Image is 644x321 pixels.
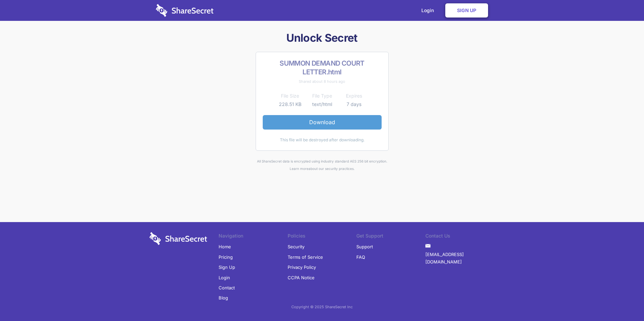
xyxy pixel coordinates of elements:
[147,157,497,173] div: All ShareSecret data is encrypted using industry standard AES 256 bit encryption. about our secur...
[150,232,207,245] img: logo-wordmark-white-trans-d4663122ce5f474addd5e946df7df03e33cb6a1c49d2221995e7729f52c070b2.svg
[356,252,365,262] a: FAQ
[156,4,214,17] img: logo-wordmark-white-trans-d4663122ce5f474addd5e946df7df03e33cb6a1c49d2221995e7729f52c070b2.svg
[425,232,494,242] li: Contact Us
[219,242,231,252] a: Home
[288,242,304,252] a: Security
[219,273,230,283] a: Login
[263,115,382,129] a: Download
[288,273,315,283] a: CCPA Notice
[290,167,309,171] a: Learn more
[356,232,425,242] li: Get Support
[356,242,373,252] a: Support
[263,59,382,76] h2: SUMMON DEMAND COURT LETTER.html
[288,262,316,272] a: Privacy Policy
[610,287,636,313] iframe: Drift Widget Chat Controller
[445,3,488,17] a: Sign Up
[219,283,235,293] a: Contact
[274,100,306,108] td: 228.51 KB
[219,232,288,242] li: Navigation
[288,232,357,242] li: Policies
[338,92,370,100] th: Expires
[263,136,382,144] div: This file will be destroyed after downloading.
[306,100,338,108] td: text/html
[219,252,233,262] a: Pricing
[147,31,497,45] h1: Unlock Secret
[263,78,382,85] div: Shared about 8 hours ago
[425,249,494,267] a: [EMAIL_ADDRESS][DOMAIN_NAME]
[219,293,228,303] a: Blog
[338,100,370,108] td: 7 days
[306,92,338,100] th: File Type
[288,252,323,262] a: Terms of Service
[274,92,306,100] th: File Size
[219,262,235,272] a: Sign Up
